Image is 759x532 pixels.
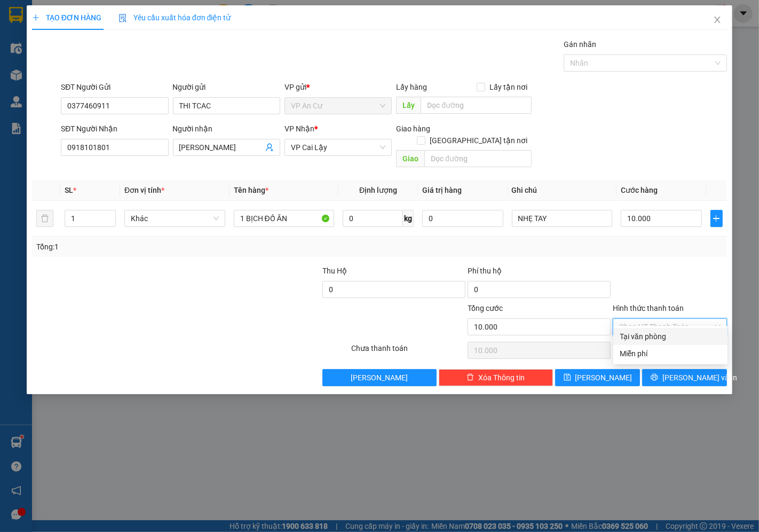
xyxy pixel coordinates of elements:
[468,304,503,312] span: Tổng cước
[468,265,611,281] div: Phí thu hộ
[564,373,571,382] span: save
[124,186,164,194] span: Đơn vị tính
[284,81,392,93] div: VP gửi
[61,123,168,135] div: SĐT Người Nhận
[651,373,658,382] span: printer
[555,369,640,386] button: save[PERSON_NAME]
[710,210,723,227] button: plus
[118,13,231,22] span: Yêu cầu xuất hóa đơn điện tử
[702,5,732,35] button: Close
[508,180,617,201] th: Ghi chú
[424,150,532,167] input: Dọc đường
[234,210,335,227] input: VD: Bàn, Ghế
[284,124,314,133] span: VP Nhận
[173,123,280,135] div: Người nhận
[564,40,596,49] label: Gán nhãn
[421,97,532,114] input: Dọc đường
[32,14,39,21] span: plus
[642,369,727,386] button: printer[PERSON_NAME] và In
[322,369,437,386] button: [PERSON_NAME]
[467,373,474,382] span: delete
[36,210,53,227] button: delete
[403,210,414,227] span: kg
[711,214,723,223] span: plus
[131,210,219,226] span: Khác
[265,143,274,152] span: user-add
[478,372,525,384] span: Xóa Thông tin
[620,348,721,359] div: Miễn phí
[351,342,467,361] div: Chưa thanh toán
[485,81,532,93] span: Lấy tận nơi
[359,186,397,194] span: Định lượng
[396,97,421,114] span: Lấy
[512,210,613,227] input: Ghi Chú
[291,98,385,114] span: VP An Cư
[713,15,722,24] span: close
[422,186,462,194] span: Giá trị hàng
[396,124,430,133] span: Giao hàng
[118,14,127,22] img: icon
[613,304,684,312] label: Hình thức thanh toán
[173,81,280,93] div: Người gửi
[662,372,737,384] span: [PERSON_NAME] và In
[396,150,424,167] span: Giao
[620,331,721,342] div: Tại văn phòng
[291,139,385,155] span: VP Cai Lậy
[439,369,553,386] button: deleteXóa Thông tin
[61,81,168,93] div: SĐT Người Gửi
[322,267,347,275] span: Thu Hộ
[425,135,532,146] span: [GEOGRAPHIC_DATA] tận nơi
[621,186,658,194] span: Cước hàng
[36,241,294,253] div: Tổng: 1
[422,210,503,227] input: 0
[351,372,408,384] span: [PERSON_NAME]
[575,372,632,384] span: [PERSON_NAME]
[396,83,427,91] span: Lấy hàng
[32,13,101,22] span: TẠO ĐƠN HÀNG
[65,186,73,194] span: SL
[234,186,268,194] span: Tên hàng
